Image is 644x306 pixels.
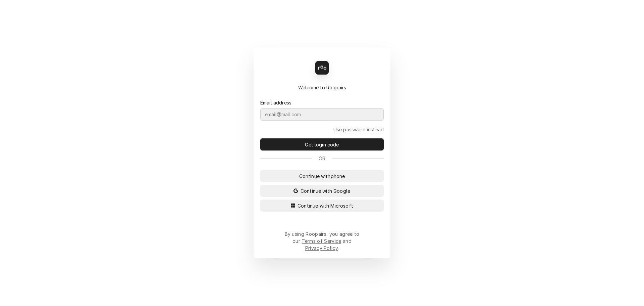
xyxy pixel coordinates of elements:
button: Continue with Google [260,185,384,197]
button: Get login code [260,138,384,150]
a: Privacy Policy [305,245,338,251]
div: By using Roopairs, you agree to our and . [284,230,360,252]
div: Or [260,155,384,162]
input: email@mail.com [260,108,384,121]
span: Continue with Google [299,187,352,194]
span: Continue with Microsoft [296,202,355,209]
div: Welcome to Roopairs [260,84,384,91]
span: Continue with phone [298,173,346,180]
a: Go to Email and password form [333,126,384,133]
button: Continue withphone [260,170,384,182]
button: Continue with Microsoft [260,200,384,212]
a: Terms of Service [302,238,341,244]
label: Email address [260,99,291,106]
span: Get login code [304,141,340,148]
